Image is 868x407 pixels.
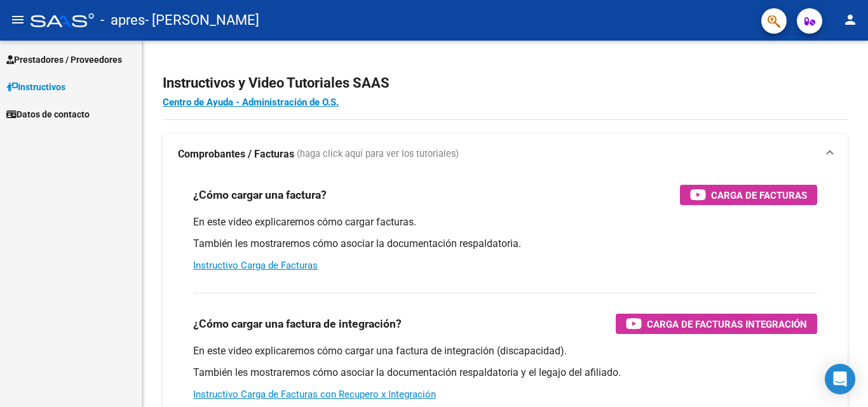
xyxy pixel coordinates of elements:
h3: ¿Cómo cargar una factura de integración? [193,315,402,333]
a: Instructivo Carga de Facturas con Recupero x Integración [193,389,436,400]
p: En este video explicaremos cómo cargar una factura de integración (discapacidad). [193,344,817,358]
button: Carga de Facturas Integración [616,314,817,334]
a: Instructivo Carga de Facturas [193,260,318,271]
span: Prestadores / Proveedores [6,53,122,67]
h3: ¿Cómo cargar una factura? [193,186,327,204]
mat-expansion-panel-header: Comprobantes / Facturas (haga click aquí para ver los tutoriales) [163,134,848,175]
mat-icon: person [843,12,858,27]
span: Instructivos [6,80,65,94]
span: (haga click aquí para ver los tutoriales) [297,147,459,161]
p: También les mostraremos cómo asociar la documentación respaldatoria y el legajo del afiliado. [193,366,817,380]
button: Carga de Facturas [680,185,817,205]
span: - [PERSON_NAME] [145,6,259,34]
a: Centro de Ayuda - Administración de O.S. [163,97,339,108]
mat-icon: menu [10,12,25,27]
span: - apres [100,6,145,34]
p: También les mostraremos cómo asociar la documentación respaldatoria. [193,237,817,251]
strong: Comprobantes / Facturas [178,147,294,161]
span: Carga de Facturas Integración [647,316,807,332]
div: Open Intercom Messenger [825,364,855,394]
h2: Instructivos y Video Tutoriales SAAS [163,71,848,95]
span: Carga de Facturas [711,187,807,203]
span: Datos de contacto [6,107,90,121]
p: En este video explicaremos cómo cargar facturas. [193,215,817,229]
